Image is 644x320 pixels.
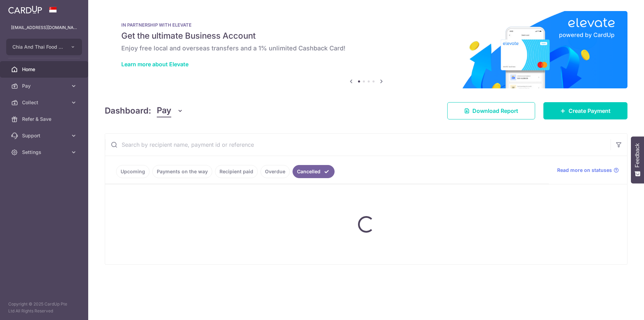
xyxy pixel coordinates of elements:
span: Pay [22,83,68,89]
span: Pay [157,104,171,117]
h5: Get the ultimate Business Account [121,30,611,41]
a: Create Payment [543,102,627,119]
img: CardUp [8,6,42,14]
span: Refer & Save [22,116,68,123]
input: Search by recipient name, payment id or reference [105,134,611,156]
span: Read more on statuses [557,167,612,174]
a: Read more on statuses [557,167,619,174]
p: [EMAIL_ADDRESS][DOMAIN_NAME] [11,24,77,31]
a: Cancelled [293,165,335,178]
button: Pay [157,104,183,117]
span: Create Payment [569,107,611,115]
h6: Enjoy free local and overseas transfers and a 1% unlimited Cashback Card! [121,44,611,52]
p: IN PARTNERSHIP WITH ELEVATE [121,22,611,28]
button: Chia And Thai Food Supplies Pte Ltd [6,39,82,55]
span: Support [22,132,68,139]
span: Home [22,66,68,73]
img: Renovation banner [105,11,627,88]
iframe: Opens a widget where you can find more information [601,299,637,317]
span: Chia And Thai Food Supplies Pte Ltd [12,43,63,50]
span: Collect [22,99,68,106]
h4: Dashboard: [105,105,151,117]
a: Learn more about Elevate [121,61,188,68]
span: Download Report [472,107,518,115]
button: Feedback - Show survey [631,136,644,183]
span: Settings [22,149,68,156]
span: Feedback [634,143,641,167]
a: Download Report [447,102,535,119]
